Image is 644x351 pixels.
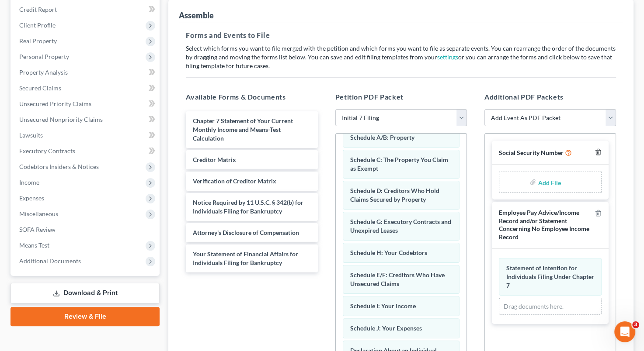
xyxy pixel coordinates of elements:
span: Schedule I: Your Income [350,302,416,310]
span: Statement of Intention for Individuals Filing Under Chapter 7 [506,264,594,289]
h5: Additional PDF Packets [484,92,616,102]
span: Means Test [19,241,49,249]
span: Schedule G: Executory Contracts and Unexpired Leases [350,218,451,234]
span: Expenses [19,194,44,202]
span: Real Property [19,37,57,45]
span: Miscellaneous [19,210,58,217]
span: Secured Claims [19,84,61,92]
span: Schedule E/F: Creditors Who Have Unsecured Claims [350,271,445,287]
span: Schedule H: Your Codebtors [350,249,427,256]
div: Drag documents here. [499,298,602,315]
a: Download & Print [10,283,160,303]
span: Schedule C: The Property You Claim as Exempt [350,156,448,172]
span: Credit Report [19,6,57,13]
span: Schedule J: Your Expenses [350,324,422,332]
a: Executory Contracts [12,143,160,159]
p: Select which forms you want to file merged with the petition and which forms you want to file as ... [186,44,616,70]
span: Your Statement of Financial Affairs for Individuals Filing for Bankruptcy [193,250,298,266]
span: Personal Property [19,53,69,60]
iframe: Intercom live chat [614,321,635,342]
span: Chapter 7 Statement of Your Current Monthly Income and Means-Test Calculation [193,117,293,142]
span: Schedule D: Creditors Who Hold Claims Secured by Property [350,187,439,203]
span: Employee Pay Advice/Income Record and/or Statement Concerning No Employee Income Record [499,209,589,241]
span: Social Security Number [499,149,564,156]
a: Property Analysis [12,65,160,80]
div: Assemble [179,10,214,21]
span: Attorney's Disclosure of Compensation [193,229,299,236]
span: Unsecured Priority Claims [19,100,91,107]
a: Unsecured Priority Claims [12,96,160,112]
a: Unsecured Nonpriority Claims [12,112,160,127]
span: Unsecured Nonpriority Claims [19,116,103,123]
h5: Available Forms & Documents [186,92,317,102]
span: Codebtors Insiders & Notices [19,163,99,170]
span: Executory Contracts [19,147,75,155]
span: Creditor Matrix [193,156,236,163]
span: Verification of Creditor Matrix [193,177,276,185]
a: settings [437,53,458,61]
span: Lawsuits [19,131,43,139]
span: Additional Documents [19,257,81,265]
a: Secured Claims [12,80,160,96]
a: Lawsuits [12,127,160,143]
span: SOFA Review [19,226,56,233]
span: Petition PDF Packet [335,93,404,101]
a: Credit Report [12,2,160,17]
span: Property Analysis [19,69,68,76]
span: Notice Required by 11 U.S.C. § 342(b) for Individuals Filing for Bankruptcy [193,199,303,215]
a: Review & File [10,307,160,326]
span: Client Profile [19,21,56,29]
span: Income [19,179,39,186]
span: Schedule A/B: Property [350,134,414,141]
span: 3 [632,321,639,328]
h5: Forms and Events to File [186,30,616,41]
a: SOFA Review [12,222,160,237]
